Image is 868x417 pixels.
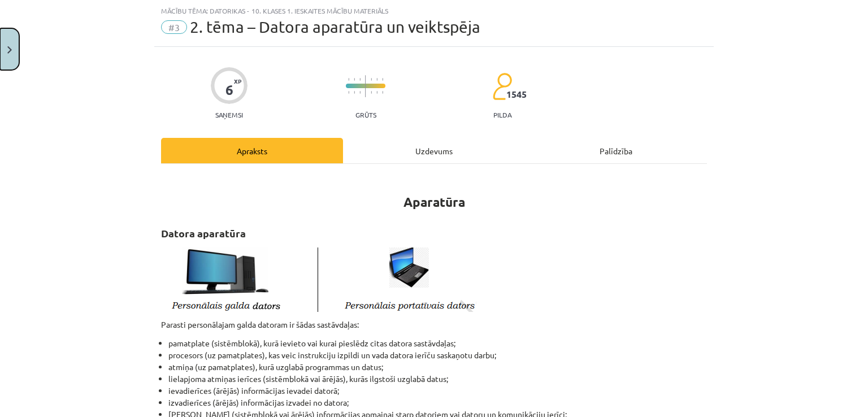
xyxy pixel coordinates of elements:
[343,138,525,163] div: Uzdevums
[348,78,349,81] img: icon-short-line-57e1e144782c952c97e751825c79c345078a6d821885a25fce030b3d8c18986b.svg
[225,82,233,98] div: 6
[365,75,366,97] img: icon-long-line-d9ea69661e0d244f92f715978eff75569469978d946b2353a9bb055b3ed8787d.svg
[168,397,707,409] li: izvadierīces (ārējās) informācijas izvadei no datora;
[168,361,707,373] li: atmiņa (uz pamatplates), kurā uzglabā programmas un datus;
[359,78,361,81] img: icon-short-line-57e1e144782c952c97e751825c79c345078a6d821885a25fce030b3d8c18986b.svg
[376,91,377,94] img: icon-short-line-57e1e144782c952c97e751825c79c345078a6d821885a25fce030b3d8c18986b.svg
[168,349,707,361] li: procesors (uz pamatplates), kas veic instrukciju izpildi un vada datora ierīču saskaņotu darbu;
[161,319,707,331] p: Parasti personālajam galda datoram ir šādas sastāvdaļas:
[168,337,707,349] li: pamatplate (sistēmblokā), kurā ievieto vai kurai pieslēdz citas datora sastāvdaļas;
[168,373,707,385] li: lielapjoma atmiņas ierīces (sistēmblokā vai ārējās), kurās ilgstoši uzglabā datus;
[371,78,372,81] img: icon-short-line-57e1e144782c952c97e751825c79c345078a6d821885a25fce030b3d8c18986b.svg
[525,138,707,163] div: Palīdzība
[354,91,355,94] img: icon-short-line-57e1e144782c952c97e751825c79c345078a6d821885a25fce030b3d8c18986b.svg
[161,138,343,163] div: Apraksts
[376,78,377,81] img: icon-short-line-57e1e144782c952c97e751825c79c345078a6d821885a25fce030b3d8c18986b.svg
[355,111,376,119] p: Grūts
[7,46,12,54] img: icon-close-lesson-0947bae3869378f0d4975bcd49f059093ad1ed9edebbc8119c70593378902aed.svg
[161,227,246,240] strong: Datora aparatūra
[382,78,383,81] img: icon-short-line-57e1e144782c952c97e751825c79c345078a6d821885a25fce030b3d8c18986b.svg
[359,91,361,94] img: icon-short-line-57e1e144782c952c97e751825c79c345078a6d821885a25fce030b3d8c18986b.svg
[493,111,511,119] p: pilda
[211,111,248,119] p: Saņemsi
[190,18,480,36] span: 2. tēma – Datora aparatūra un veiktspēja
[492,72,512,101] img: students-c634bb4e5e11cddfef0936a35e636f08e4e9abd3cc4e673bd6f9a4125e45ecb1.svg
[348,91,349,94] img: icon-short-line-57e1e144782c952c97e751825c79c345078a6d821885a25fce030b3d8c18986b.svg
[371,91,372,94] img: icon-short-line-57e1e144782c952c97e751825c79c345078a6d821885a25fce030b3d8c18986b.svg
[506,89,527,99] span: 1545
[403,194,465,210] strong: Aparatūra
[354,78,355,81] img: icon-short-line-57e1e144782c952c97e751825c79c345078a6d821885a25fce030b3d8c18986b.svg
[382,91,383,94] img: icon-short-line-57e1e144782c952c97e751825c79c345078a6d821885a25fce030b3d8c18986b.svg
[234,78,241,84] span: XP
[161,7,707,15] div: Mācību tēma: Datorikas - 10. klases 1. ieskaites mācību materiāls
[161,20,187,34] span: #3
[168,385,707,397] li: ievadierīces (ārējās) informācijas ievadei datorā;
